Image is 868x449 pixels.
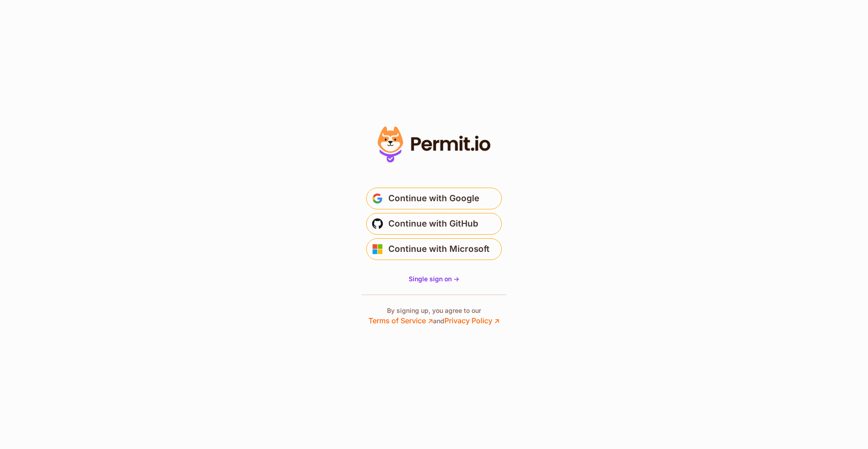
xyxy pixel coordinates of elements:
button: Continue with Google [366,188,502,209]
span: Continue with Google [388,191,479,206]
button: Continue with GitHub [366,213,502,235]
span: Single sign on -> [409,275,459,283]
span: Continue with GitHub [388,217,478,231]
a: Terms of Service ↗ [368,316,433,325]
p: By signing up, you agree to our and [368,306,500,326]
span: Continue with Microsoft [388,242,490,256]
a: Single sign on -> [409,274,459,284]
a: Privacy Policy ↗ [444,316,500,325]
button: Continue with Microsoft [366,238,502,260]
